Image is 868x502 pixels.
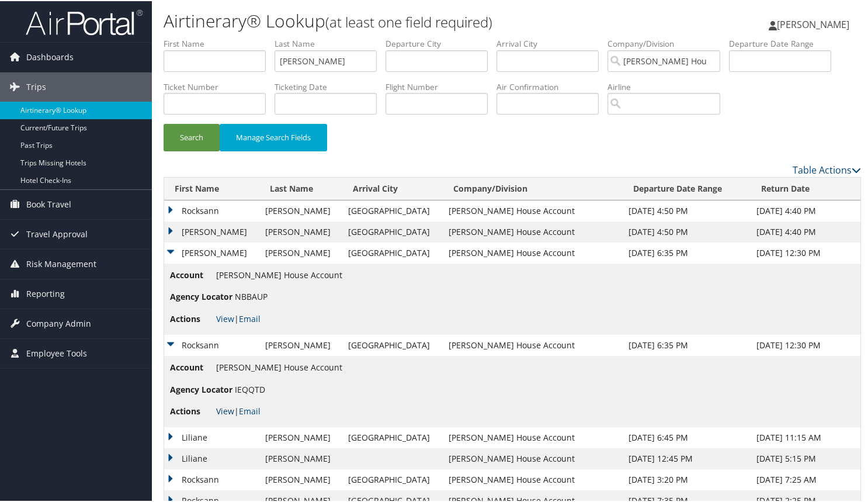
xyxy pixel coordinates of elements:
[26,308,91,337] span: Company Admin
[164,37,275,49] label: First Name
[170,268,214,281] span: Account
[235,290,268,301] span: NBBAUP
[443,468,622,489] td: [PERSON_NAME] House Account
[623,220,751,241] td: [DATE] 4:50 PM
[623,176,751,199] th: Departure Date Range: activate to sort column ascending
[751,426,860,447] td: [DATE] 11:15 AM
[26,41,74,71] span: Dashboards
[443,334,622,355] td: [PERSON_NAME] House Account
[216,312,234,323] a: View
[607,80,729,92] label: Airline
[751,468,860,489] td: [DATE] 7:25 AM
[497,37,607,49] label: Arrival City
[239,404,261,416] a: Email
[443,176,622,199] th: Company/Division
[164,220,259,241] td: [PERSON_NAME]
[386,80,497,92] label: Flight Number
[607,37,729,49] label: Company/Division
[164,176,259,199] th: First Name: activate to sort column ascending
[793,162,861,175] a: Table Actions
[216,312,261,323] span: |
[164,123,220,150] button: Search
[275,80,386,92] label: Ticketing Date
[751,447,860,468] td: [DATE] 5:15 PM
[623,447,751,468] td: [DATE] 12:45 PM
[443,447,622,468] td: [PERSON_NAME] House Account
[325,11,492,30] small: (at least one field required)
[259,220,342,241] td: [PERSON_NAME]
[443,241,622,262] td: [PERSON_NAME] House Account
[26,248,96,278] span: Risk Management
[443,220,622,241] td: [PERSON_NAME] House Account
[164,426,259,447] td: Liliane
[164,8,629,32] h1: Airtinerary® Lookup
[259,447,342,468] td: [PERSON_NAME]
[751,176,860,199] th: Return Date: activate to sort column ascending
[342,241,443,262] td: [GEOGRAPHIC_DATA]
[623,241,751,262] td: [DATE] 6:35 PM
[751,199,860,220] td: [DATE] 4:40 PM
[26,71,46,101] span: Trips
[220,123,327,150] button: Manage Search Fields
[342,220,443,241] td: [GEOGRAPHIC_DATA]
[342,334,443,355] td: [GEOGRAPHIC_DATA]
[239,312,261,323] a: Email
[170,382,232,395] span: Agency Locator
[26,219,88,248] span: Travel Approval
[623,334,751,355] td: [DATE] 6:35 PM
[164,447,259,468] td: Liliane
[216,404,234,416] a: View
[170,360,214,373] span: Account
[26,189,71,218] span: Book Travel
[259,334,342,355] td: [PERSON_NAME]
[164,241,259,262] td: [PERSON_NAME]
[170,404,214,417] span: Actions
[170,311,214,324] span: Actions
[26,338,87,367] span: Employee Tools
[259,241,342,262] td: [PERSON_NAME]
[164,199,259,220] td: Rocksann
[623,468,751,489] td: [DATE] 3:20 PM
[275,37,386,49] label: Last Name
[497,80,607,92] label: Air Confirmation
[259,199,342,220] td: [PERSON_NAME]
[342,468,443,489] td: [GEOGRAPHIC_DATA]
[26,278,65,307] span: Reporting
[170,289,232,302] span: Agency Locator
[342,176,443,199] th: Arrival City: activate to sort column ascending
[623,199,751,220] td: [DATE] 4:50 PM
[443,199,622,220] td: [PERSON_NAME] House Account
[26,8,143,35] img: airportal-logo.png
[216,268,342,279] span: [PERSON_NAME] House Account
[386,37,497,49] label: Departure City
[342,426,443,447] td: [GEOGRAPHIC_DATA]
[259,426,342,447] td: [PERSON_NAME]
[443,426,622,447] td: [PERSON_NAME] House Account
[623,426,751,447] td: [DATE] 6:45 PM
[751,334,860,355] td: [DATE] 12:30 PM
[259,176,342,199] th: Last Name: activate to sort column ascending
[777,17,849,30] span: [PERSON_NAME]
[216,404,261,416] span: |
[259,468,342,489] td: [PERSON_NAME]
[216,361,342,372] span: [PERSON_NAME] House Account
[235,383,265,394] span: IEQQTD
[342,199,443,220] td: [GEOGRAPHIC_DATA]
[729,37,840,49] label: Departure Date Range
[769,6,861,41] a: [PERSON_NAME]
[164,468,259,489] td: Rocksann
[751,241,860,262] td: [DATE] 12:30 PM
[164,334,259,355] td: Rocksann
[164,80,275,92] label: Ticket Number
[751,220,860,241] td: [DATE] 4:40 PM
